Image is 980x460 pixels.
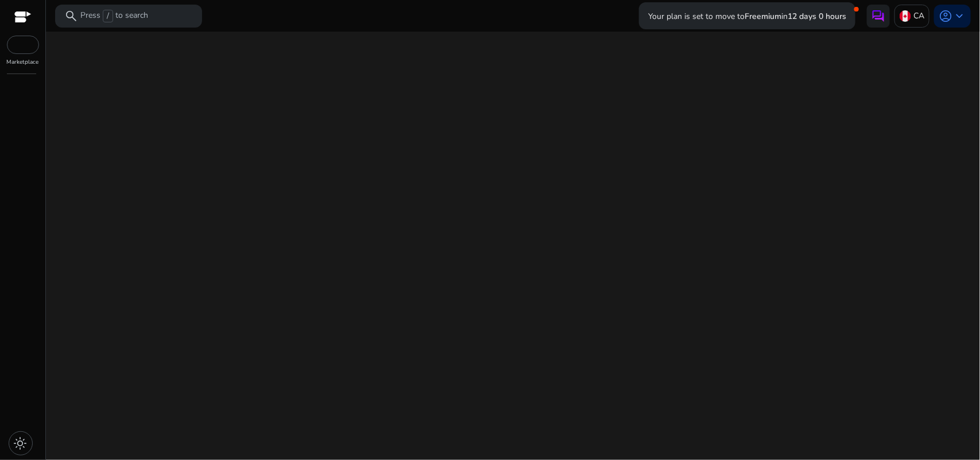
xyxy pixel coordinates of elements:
b: Freemium [745,11,781,22]
span: / [103,10,113,22]
span: account_circle [939,9,952,23]
p: Marketplace [7,58,39,67]
p: CA [913,6,924,26]
span: search [64,9,78,23]
p: Your plan is set to move to in [648,6,846,26]
img: ca.svg [900,10,911,22]
span: light_mode [14,436,28,450]
b: 12 days 0 hours [788,11,846,22]
p: Press to search [80,10,148,22]
span: keyboard_arrow_down [952,9,966,23]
